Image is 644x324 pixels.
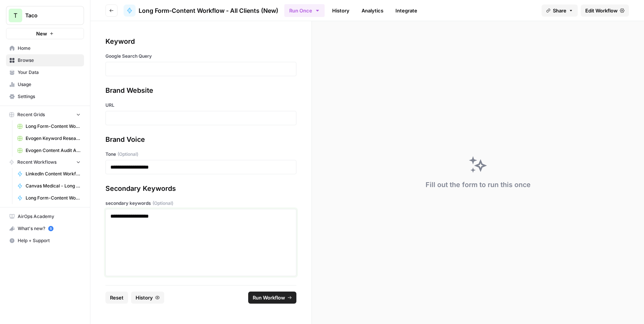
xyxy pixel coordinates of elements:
span: Reset [110,294,124,301]
span: Run Workflow [253,294,285,301]
a: Settings [6,91,84,103]
span: Home [18,45,81,52]
a: LinkedIn Content Workflow [14,168,84,180]
span: Evogen Content Audit Agent Grid [26,147,81,154]
span: Share [553,7,566,14]
a: AirOps Academy [6,210,84,223]
button: Share [542,5,578,17]
text: 5 [50,227,52,230]
button: Recent Workflows [6,157,84,168]
a: Evogen Keyword Research Agent Grid [14,132,84,144]
div: Brand Voice [105,134,296,145]
a: Long Form-Content Workflow - AI Clients (New) Grid [14,120,84,132]
span: Recent Grids [17,111,45,118]
button: Workspace: Taco [6,6,84,25]
button: What's new? 5 [6,223,84,235]
a: 5 [48,226,53,231]
button: Run Workflow [248,292,296,304]
div: What's new? [6,223,84,234]
a: Your Data [6,66,84,78]
span: Browse [18,57,81,64]
span: (Optional) [153,200,173,207]
span: Long Form-Content Workflow - AI Clients (New) Grid [26,123,81,130]
span: Evogen Keyword Research Agent Grid [26,135,81,142]
button: Help + Support [6,235,84,247]
a: Usage [6,78,84,91]
button: Recent Grids [6,109,84,120]
span: Edit Workflow [585,7,618,14]
span: History [136,294,153,301]
a: Integrate [391,5,422,17]
label: secondary keywords [105,200,296,207]
span: Usage [18,81,81,88]
span: Long Form-Content Workflow - All Clients (New) [139,6,278,15]
span: New [36,30,47,37]
a: Browse [6,54,84,66]
a: Long Form-Content Workflow - All Clients (New) [124,5,278,17]
a: History [328,5,354,17]
span: Your Data [18,69,81,76]
button: Run Once [284,4,325,17]
span: AirOps Academy [18,213,81,220]
span: Taco [25,12,71,19]
span: Long Form-Content Workflow - AI Clients (New) [26,195,81,201]
label: Tone [105,151,296,158]
span: LinkedIn Content Workflow [26,170,81,177]
span: Settings [18,93,81,100]
div: Keyword [105,36,296,47]
span: Canvas Medical - Long Form-Content Workflow [26,183,81,189]
span: T [14,11,17,20]
label: URL [105,102,296,109]
label: Google Search Query [105,53,296,60]
div: Brand Website [105,85,296,96]
a: Home [6,42,84,54]
a: Canvas Medical - Long Form-Content Workflow [14,180,84,192]
span: Recent Workflows [17,159,56,166]
div: Secondary Keywords [105,183,296,194]
div: Fill out the form to run this once [426,180,531,190]
a: Edit Workflow [581,5,629,17]
button: New [6,28,84,39]
a: Long Form-Content Workflow - AI Clients (New) [14,192,84,204]
button: History [131,292,164,304]
span: (Optional) [118,151,138,158]
a: Analytics [357,5,388,17]
span: Help + Support [18,237,81,244]
a: Evogen Content Audit Agent Grid [14,144,84,157]
button: Reset [105,292,128,304]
